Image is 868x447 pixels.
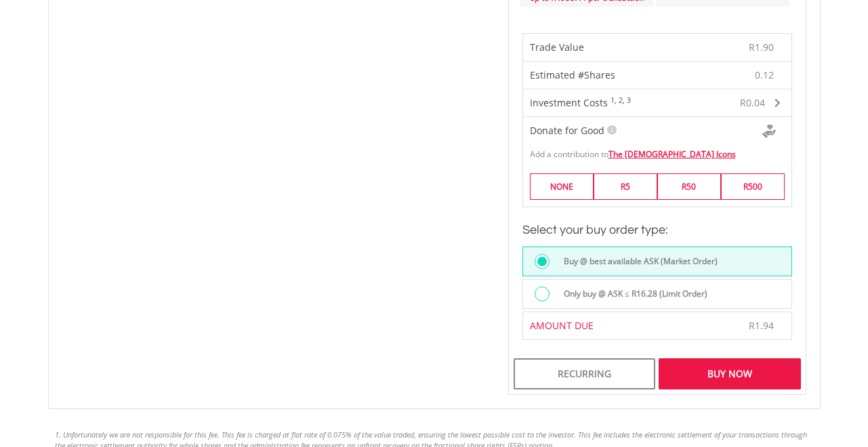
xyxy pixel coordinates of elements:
[657,173,721,200] label: R50
[721,173,785,200] label: R500
[749,319,774,332] span: R1.94
[611,95,631,105] sup: 1, 2, 3
[530,96,608,109] span: Investment Costs
[523,142,791,160] div: Add a contribution to
[659,358,800,389] div: Buy Now
[556,254,718,269] label: Buy @ best available ASK (Market Order)
[530,68,615,81] span: Estimated #Shares
[740,96,765,109] span: R0.04
[530,173,594,200] label: NONE
[522,221,792,240] h3: Select your buy order type:
[530,124,604,137] span: Donate for Good
[594,173,657,200] label: R5
[762,125,776,138] img: Donte For Good
[749,41,774,54] span: R1.90
[608,148,736,160] a: The [DEMOGRAPHIC_DATA] Icons
[530,319,594,332] span: AMOUNT DUE
[514,358,655,389] div: Recurring
[556,286,707,301] label: Only buy @ ASK ≤ R16.28 (Limit Order)
[755,68,774,82] span: 0.12
[530,41,584,54] span: Trade Value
